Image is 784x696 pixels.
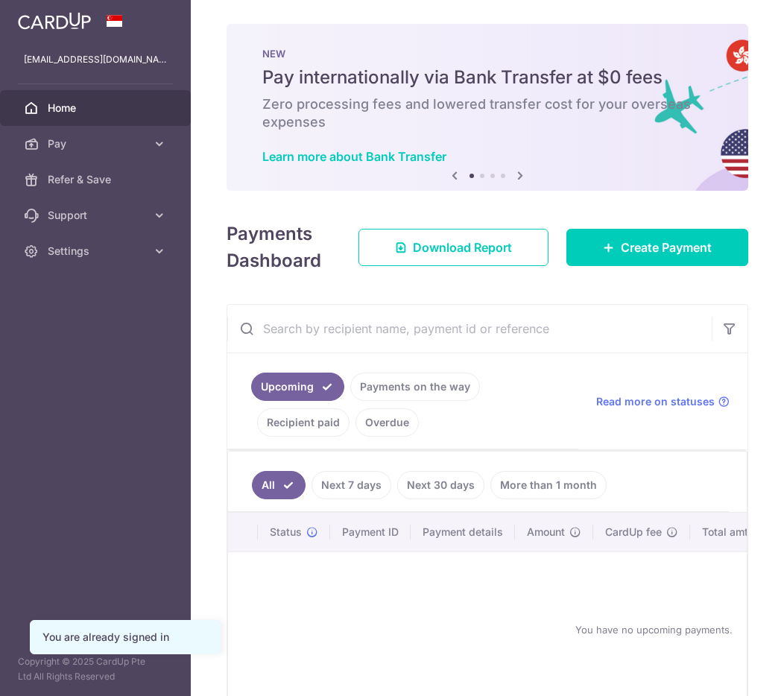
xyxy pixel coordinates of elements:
[358,229,549,266] a: Download Report
[257,408,350,437] a: Recipient paid
[621,238,712,256] span: Create Payment
[312,471,391,499] a: Next 7 days
[527,525,565,540] span: Amount
[48,208,146,223] span: Support
[227,221,332,274] h4: Payments Dashboard
[251,373,344,401] a: Upcoming
[262,149,446,164] a: Learn more about Bank Transfer
[227,24,748,191] img: Bank transfer banner
[596,394,715,409] span: Read more on statuses
[397,471,484,499] a: Next 30 days
[24,52,167,67] p: [EMAIL_ADDRESS][DOMAIN_NAME]
[48,172,146,187] span: Refer & Save
[596,394,730,409] a: Read more on statuses
[702,525,751,540] span: Total amt.
[227,305,712,352] input: Search by recipient name, payment id or reference
[413,238,512,256] span: Download Report
[605,525,662,540] span: CardUp fee
[18,12,91,30] img: CardUp
[566,229,748,266] a: Create Payment
[270,525,302,540] span: Status
[252,471,306,499] a: All
[42,630,208,645] div: You are already signed in
[330,513,411,551] th: Payment ID
[48,244,146,259] span: Settings
[48,136,146,151] span: Pay
[262,66,712,89] h5: Pay internationally via Bank Transfer at $0 fees
[411,513,515,551] th: Payment details
[262,95,712,131] h6: Zero processing fees and lowered transfer cost for your overseas expenses
[262,48,712,60] p: NEW
[350,373,480,401] a: Payments on the way
[355,408,419,437] a: Overdue
[48,101,146,116] span: Home
[490,471,607,499] a: More than 1 month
